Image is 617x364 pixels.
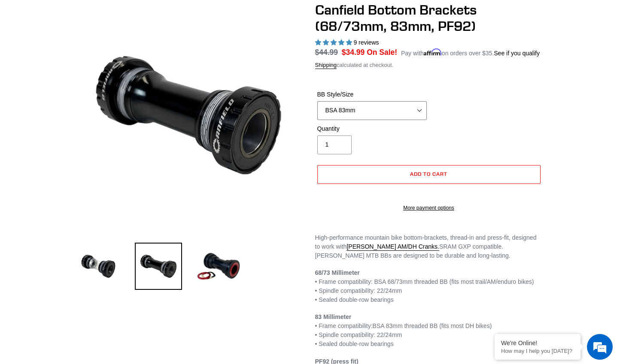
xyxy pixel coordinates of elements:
[401,47,540,58] p: Pay with on orders over $35.
[353,39,379,46] span: 9 reviews
[317,124,427,133] label: Quantity
[367,47,397,58] span: On Sale!
[75,243,122,290] img: Load image into Gallery viewer, 68/73mm Bottom Bracket
[135,243,182,290] img: Load image into Gallery viewer, 83mm Bottom Bracket
[342,48,365,57] span: $34.99
[315,322,373,329] span: • Frame compatibility:
[315,313,352,320] strong: 83 Millimeter
[424,48,442,56] span: Affirm
[501,348,574,354] p: How may I help you today?
[346,243,439,251] a: [PERSON_NAME] AM/DH Cranks.
[315,268,543,304] p: • Frame compatibility: BSA 68/73mm threaded BB (fits most trail/AM/enduro bikes) • Spindle compat...
[317,165,541,184] button: Add to cart
[315,269,360,276] strong: 68/73 Millimeter
[315,2,543,35] h1: Canfield Bottom Brackets (68/73mm, 83mm, PF92)
[317,204,541,212] a: More payment options
[410,171,447,177] span: Add to cart
[317,90,427,99] label: BB Style/Size
[195,243,242,290] img: Load image into Gallery viewer, Press Fit 92 Bottom Bracket
[315,61,543,69] div: calculated at checkout.
[315,233,543,260] p: High-performance mountain bike bottom-brackets, thread-in and press-fit, designed to work with SR...
[315,39,354,46] span: 4.89 stars
[494,50,540,57] a: See if you qualify - Learn more about Affirm Financing (opens in modal)
[315,331,402,347] span: • Spindle compatibility: 22/24mm • Sealed double-row bearings
[501,340,574,346] div: We're Online!
[373,322,492,329] span: BSA 83mm threaded BB (fits most DH bikes)
[315,48,338,57] s: $44.99
[315,62,337,69] a: Shipping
